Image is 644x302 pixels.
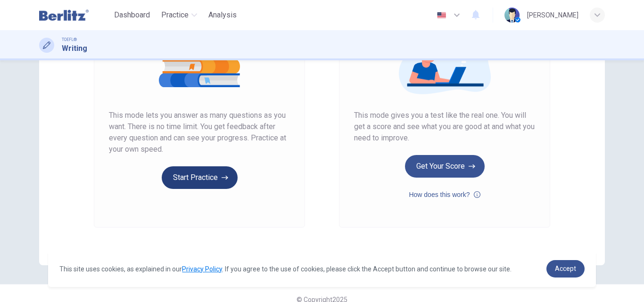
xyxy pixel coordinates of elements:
[162,166,238,189] button: Start Practice
[555,265,576,272] span: Accept
[409,189,480,200] button: How does this work?
[59,265,512,273] span: This site uses cookies, as explained in our . If you agree to the use of cookies, please click th...
[208,9,237,21] span: Analysis
[62,36,77,43] span: TOEFL®
[436,12,447,19] img: en
[114,9,150,21] span: Dashboard
[504,8,520,23] img: Profile picture
[109,110,290,155] span: This mode lets you answer as many questions as you want. There is no time limit. You get feedback...
[546,260,585,278] a: dismiss cookie message
[48,251,595,287] div: cookieconsent
[110,7,154,24] button: Dashboard
[354,110,535,144] span: This mode gives you a test like the real one. You will get a score and see what you are good at a...
[527,9,578,21] div: [PERSON_NAME]
[182,265,222,273] a: Privacy Policy
[62,43,87,54] h1: Writing
[39,6,89,24] img: Berlitz Latam logo
[405,155,485,178] button: Get Your Score
[161,9,189,21] span: Practice
[157,7,201,24] button: Practice
[205,7,240,24] button: Analysis
[39,6,110,24] a: Berlitz Latam logo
